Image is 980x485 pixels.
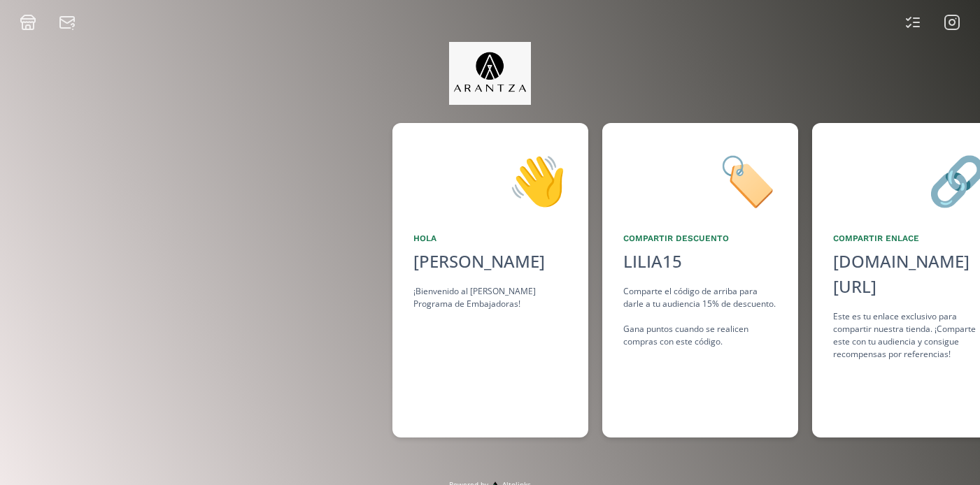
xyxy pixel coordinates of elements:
div: 🏷️ [623,144,777,215]
img: jpq5Bx5xx2a5 [449,42,531,105]
div: 👋 [413,144,567,215]
div: Hola [413,232,567,245]
div: [PERSON_NAME] [413,249,567,274]
div: ¡Bienvenido al [PERSON_NAME] Programa de Embajadoras! [413,285,567,310]
div: Compartir Descuento [623,232,777,245]
div: LILIA15 [623,249,682,274]
div: Comparte el código de arriba para darle a tu audiencia 15% de descuento. Gana puntos cuando se re... [623,285,777,348]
